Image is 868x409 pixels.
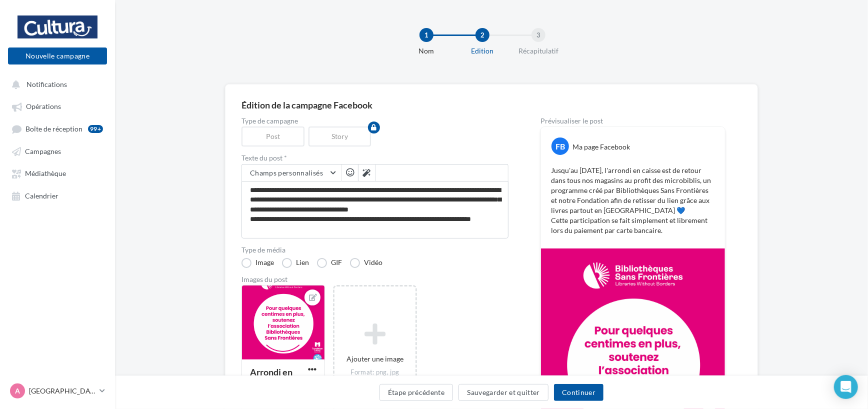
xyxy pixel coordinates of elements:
a: Boîte de réception99+ [6,119,109,138]
span: Champs personnalisés [250,168,323,177]
span: Campagnes [25,147,61,155]
a: Opérations [6,97,109,115]
p: [GEOGRAPHIC_DATA] [29,386,95,396]
div: Images du post [241,276,508,283]
a: A [GEOGRAPHIC_DATA] [8,381,107,400]
a: Campagnes [6,142,109,160]
button: Nouvelle campagne [8,47,107,64]
label: Type de média [241,246,508,253]
span: Notifications [26,80,67,88]
button: Étape précédente [379,384,453,401]
span: Calendrier [25,191,58,200]
label: Vidéo [350,258,382,268]
div: Open Intercom Messenger [834,375,858,399]
a: Calendrier [6,186,109,204]
div: 2 [475,28,489,42]
span: A [15,386,20,396]
div: Edition [450,46,514,56]
label: Texte du post * [241,154,508,161]
button: Sauvegarder et quitter [458,384,548,401]
div: 3 [531,28,545,42]
label: Type de campagne [241,117,508,124]
button: Notifications [6,75,105,93]
div: Édition de la campagne Facebook [241,100,741,109]
label: GIF [317,258,342,268]
div: Arrondi en caisse [250,366,292,388]
a: Médiathèque [6,164,109,182]
label: Image [241,258,274,268]
span: Médiathèque [25,169,66,178]
div: Nom [394,46,458,56]
button: Continuer [554,384,603,401]
button: Champs personnalisés [242,164,341,181]
span: Boîte de réception [25,124,82,133]
div: Ma page Facebook [572,142,630,152]
div: FB [551,137,569,155]
div: 1 [419,28,433,42]
div: Prévisualiser le post [540,117,725,124]
label: Lien [282,258,309,268]
div: Récapitulatif [506,46,570,56]
span: Opérations [26,102,61,111]
p: Jusqu'au [DATE], l'arrondi en caisse est de retour dans tous nos magasins au profit des microbibl... [551,165,715,235]
div: 99+ [88,125,103,133]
